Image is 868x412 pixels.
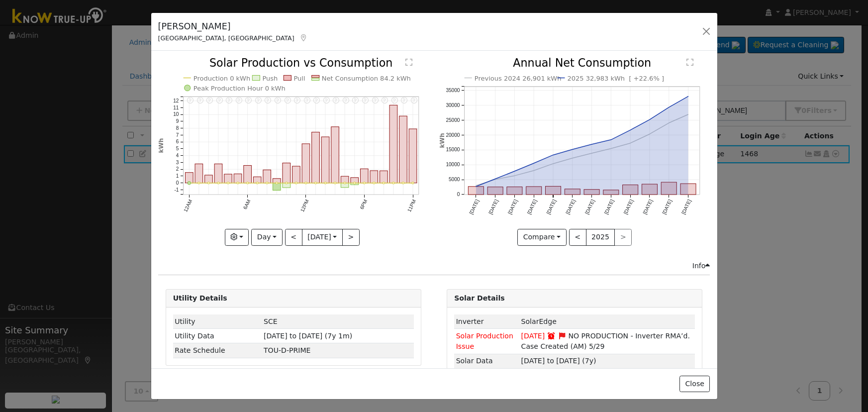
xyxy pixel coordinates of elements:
i: 10AM - Error: 'datetime.date' object has no attribute 'date' [284,98,290,104]
text: 6PM [359,199,368,210]
span: ID: 310619, authorized: 10/29/18 [521,317,557,325]
td: Utility Data [173,329,262,343]
i: 10PM - Error: 'datetime.date' object has no attribute 'date' [401,98,407,104]
rect: onclick="" [603,190,619,195]
circle: onclick="" [513,169,517,173]
i: 5PM - Error: 'datetime.date' object has no attribute 'date' [352,98,358,104]
circle: onclick="" [197,182,199,184]
text: Push [262,75,278,82]
text: kWh [158,138,165,153]
button: < [569,229,586,246]
rect: onclick="" [468,187,483,195]
strong: Solar Details [454,294,504,302]
i: 4PM - Error: 'datetime.date' object has no attribute 'date' [343,98,349,104]
circle: onclick="" [609,138,613,142]
i: 12AM - Error: 'datetime.date' object has no attribute 'date' [187,98,193,104]
i: 3AM - Error: 'datetime.date' object has no attribute 'date' [216,98,222,104]
text: -1 [174,187,179,193]
rect: onclick="" [341,183,349,188]
rect: onclick="" [283,183,290,188]
circle: onclick="" [474,185,478,189]
rect: onclick="" [185,173,193,183]
text: Pull [293,75,305,82]
circle: onclick="" [402,182,404,184]
circle: onclick="" [276,182,278,184]
rect: onclick="" [680,184,696,195]
circle: onclick="" [363,182,365,184]
circle: onclick="" [227,182,229,184]
text: 0 [176,180,179,186]
circle: onclick="" [295,182,297,184]
circle: onclick="" [532,161,536,165]
text: Annual Net Consumption [513,57,651,70]
rect: onclick="" [214,164,222,183]
button: 2025 [586,229,615,246]
i: 7PM - Error: 'datetime.date' object has no attribute 'date' [372,98,378,104]
text: 9 [176,119,179,124]
circle: onclick="" [305,182,307,184]
text: 10000 [446,162,460,168]
rect: onclick="" [351,183,359,185]
span: Solar Production Issue [456,332,513,350]
text: 0 [457,192,460,198]
rect: onclick="" [370,171,378,183]
i: 9PM - Error: 'datetime.date' object has no attribute 'date' [391,98,397,104]
button: Day [251,229,282,246]
rect: onclick="" [565,189,580,195]
span: [DATE] to [DATE] (7y) [521,357,596,365]
span: [DATE] [521,332,545,340]
rect: onclick="" [487,187,503,195]
text: 11PM [406,199,417,213]
button: > [342,229,360,246]
rect: onclick="" [526,187,542,195]
span: NO PRODUCTION - Inverter RMA’d. Case Created (AM) 5/29 [521,332,690,350]
circle: onclick="" [392,182,394,184]
rect: onclick="" [662,183,677,195]
text: 8 [176,125,179,131]
text: [DATE] [642,199,654,215]
text: 4 [176,153,179,158]
rect: onclick="" [244,166,252,183]
rect: onclick="" [507,187,522,195]
circle: onclick="" [412,182,414,184]
rect: onclick="" [273,179,281,183]
text: [DATE] [662,199,674,215]
i: 8AM - Error: 'datetime.date' object has no attribute 'date' [265,98,271,104]
i: 1AM - Error: 'datetime.date' object has no attribute 'date' [196,98,202,104]
text: [DATE] [584,199,596,215]
i: 6AM - Error: 'datetime.date' object has no attribute 'date' [245,98,251,104]
circle: onclick="" [648,118,652,122]
circle: onclick="" [373,182,375,184]
text: [DATE] [469,199,481,215]
circle: onclick="" [609,147,613,151]
circle: onclick="" [334,182,336,184]
rect: onclick="" [331,127,339,183]
text: [DATE] [623,199,635,215]
circle: onclick="" [532,169,536,173]
i: 9AM - Error: 'datetime.date' object has no attribute 'date' [275,98,281,104]
text: [DATE] [680,199,692,215]
rect: onclick="" [283,163,290,183]
text: kWh [439,133,446,148]
button: < [285,229,302,246]
text: 6 [176,139,179,145]
a: Snooze expired 06/05/2025 [547,332,556,340]
text: 10 [173,112,179,117]
circle: onclick="" [286,182,288,184]
i: 4AM - Error: 'datetime.date' object has no attribute 'date' [226,98,232,104]
text: Net Consumption 84.2 kWh [322,75,411,82]
rect: onclick="" [253,177,261,183]
div: Info [692,261,710,271]
td: Inverter [454,314,519,329]
rect: onclick="" [389,105,397,184]
text: 2025 32,983 kWh [ +22.6% ] [568,75,665,82]
rect: onclick="" [311,132,319,183]
circle: onclick="" [266,182,268,184]
text: 12AM [183,199,193,213]
rect: onclick="" [623,185,638,195]
circle: onclick="" [551,162,555,166]
rect: onclick="" [399,116,407,184]
text: 5000 [449,177,460,183]
rect: onclick="" [351,178,359,183]
text: Solar Production vs Consumption [209,57,393,70]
